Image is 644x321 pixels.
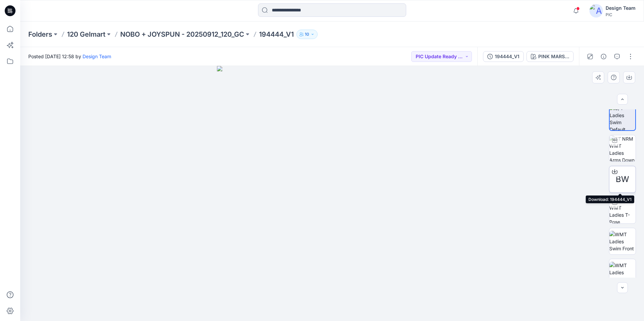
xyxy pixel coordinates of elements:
[120,30,244,39] a: NOBO + JOYSPUN - 20250912_120_GC
[609,262,636,283] img: WMT Ladies Swim Back
[217,66,447,321] img: eyJhbGciOiJIUzI1NiIsImtpZCI6IjAiLCJzbHQiOiJzZXMiLCJ0eXAiOiJKV1QifQ.eyJkYXRhIjp7InR5cGUiOiJzdG9yYW...
[589,4,603,17] img: avatar
[609,135,636,162] img: TT NRM WMT Ladies Arms Down
[538,53,569,60] div: PINK MARSHMALLOW
[598,51,609,62] button: Details
[67,30,105,39] a: 120 Gelmart
[606,12,636,17] div: PIC
[609,231,636,252] img: WMT Ladies Swim Front
[28,53,111,60] span: Posted [DATE] 12:58 by
[305,31,309,38] p: 10
[83,53,111,59] a: Design Team
[616,173,629,185] span: BW
[606,4,636,12] div: Design Team
[483,51,524,62] button: 194444_V1
[610,105,635,130] img: 3/4 Ladies Swim Default
[526,51,574,62] button: PINK MARSHMALLOW
[609,197,636,223] img: TT NRM WMT Ladies T-Pose
[28,30,52,39] a: Folders
[296,30,318,39] button: 10
[495,53,519,60] div: 194444_V1
[259,30,294,39] p: 194444_V1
